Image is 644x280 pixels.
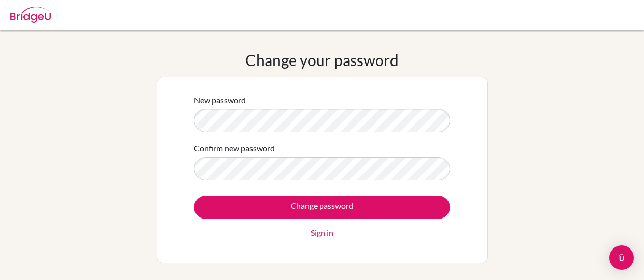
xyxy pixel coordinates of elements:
h1: Change your password [245,51,399,69]
a: Sign in [311,227,333,239]
div: Open Intercom Messenger [609,245,634,270]
input: Change password [194,196,450,219]
label: Confirm new password [194,142,275,154]
img: Bridge-U [10,7,51,23]
label: New password [194,94,246,106]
